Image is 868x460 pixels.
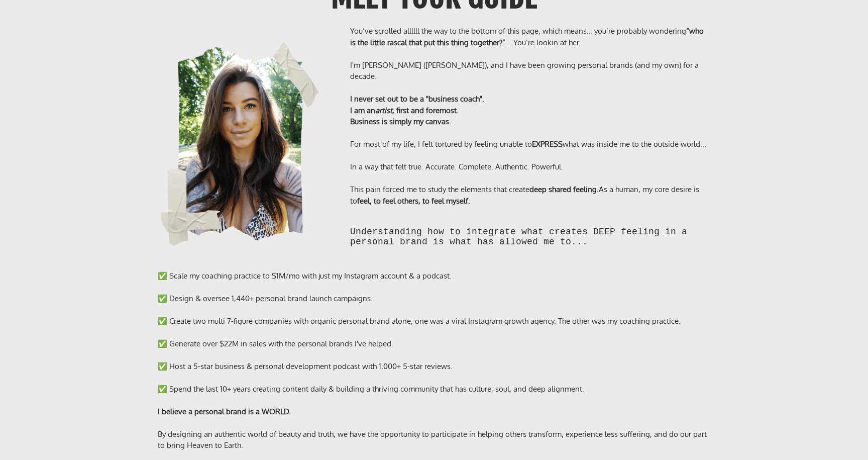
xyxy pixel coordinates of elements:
[375,106,392,115] i: artist
[350,26,704,47] b: “who is the little rascal that put this thing together?”
[350,26,710,48] div: You’ve scrolled allllll the way to the bottom of this page, which means… you’re probably wonderin...
[350,94,484,104] b: I never set out to be a "business coach".
[158,384,710,395] div: ✅ Spend the last 10+ years creating content daily & building a thriving community that has cultur...
[350,60,710,82] div: I'm [PERSON_NAME] ([PERSON_NAME]), and I have been growing personal brands (and my own) for a dec...
[158,270,710,282] div: ✅ Scale my coaching practice to $1M/mo with just my Instagram account & a podcast.
[350,139,710,150] div: For most of my life, I felt tortured by feeling unable to what was inside me to the outside world...
[350,227,710,247] h2: Understanding how to integrate what creates DEEP feeling in a personal brand is what has allowed ...
[158,316,710,327] div: ✅ Create two multi 7-figure companies with organic personal brand alone; one was a viral Instagra...
[158,407,291,416] b: I believe a personal brand is a WORLD.
[529,185,599,194] b: deep shared feeling.
[350,184,710,207] div: This pain forced me to study the elements that create As a human, my core desire is to
[350,161,710,173] div: In a way that felt true. Accurate. Complete. Authentic. Powerful.
[350,117,451,126] b: Business is simply my canvas.
[350,106,459,115] b: I am an , first and foremost.
[532,139,563,149] b: EXPRESS
[357,196,470,206] b: feel, to feel others, to feel myself.
[158,429,710,451] div: By designing an authentic world of beauty and truth, we have the opportunity to participate in he...
[158,338,710,350] div: ✅ Generate over $22M in sales with the personal brands I've helped.
[158,293,710,305] div: ✅ Design & oversee 1,440+ personal brand launch campaigns.
[158,361,710,373] div: ✅ Host a 5-star business & personal development podcast with 1,000+ 5-star reviews.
